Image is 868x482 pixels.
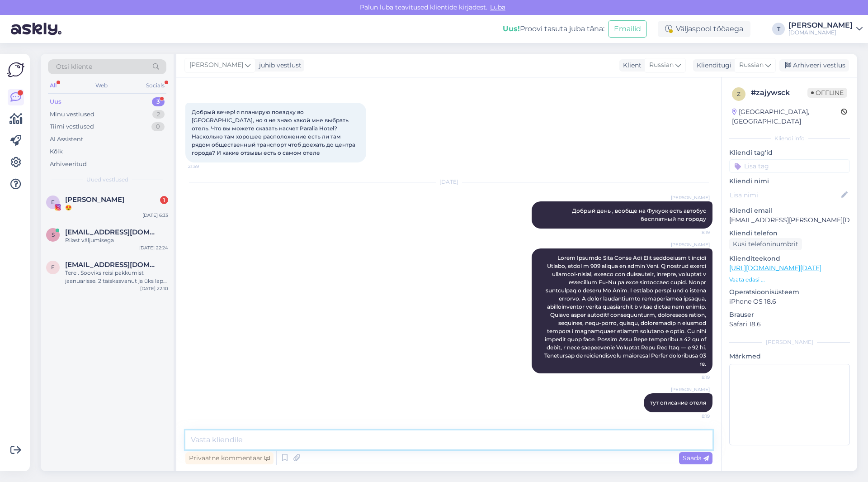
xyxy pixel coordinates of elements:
[671,386,710,393] span: [PERSON_NAME]
[65,261,159,269] span: evaliisa@hotmail.com
[788,29,853,36] div: [DOMAIN_NAME]
[730,190,840,200] input: Lisa nimi
[94,80,109,91] div: Web
[7,61,24,78] img: Askly Logo
[52,231,55,238] span: s
[739,60,764,70] span: Russian
[729,177,850,186] p: Kliendi nimi
[608,20,647,38] button: Emailid
[729,206,850,215] p: Kliendi email
[729,287,850,297] p: Operatsioonisüsteem
[729,352,850,361] p: Märkmed
[729,238,802,250] div: Küsi telefoninumbrit
[48,80,58,91] div: All
[671,241,710,248] span: [PERSON_NAME]
[152,110,165,119] div: 2
[50,122,94,131] div: Tiimi vestlused
[779,59,849,72] div: Arhiveeri vestlus
[142,212,168,219] div: [DATE] 6:33
[65,269,168,285] div: Tere . Sooviks reisi pakkumist jaanuarisse. 2 täiskasvanut ja üks laps 10 aaatane . Ja kas Egiptu...
[729,229,850,238] p: Kliendi telefon
[676,413,710,420] span: 8:19
[65,196,124,204] span: Erika Lepiku
[503,24,604,34] div: Proovi tasuta juba täna:
[140,285,168,292] div: [DATE] 22:10
[192,109,357,156] span: Добрый вечер! я планирую поездку во [GEOGRAPHIC_DATA], но я не знаю какой мне выбрать отель. Что ...
[144,80,166,91] div: Socials
[729,297,850,306] p: iPhone OS 18.6
[139,244,168,251] div: [DATE] 22:24
[50,147,63,156] div: Kõik
[544,254,708,367] span: Lorem Ipsumdo Sita Conse Adi Elit seddoeiusm t incidi Utlabo, etdol m 909 aliqua en admin Veni. Q...
[658,21,750,37] div: Väljaspool tööaega
[650,399,706,406] span: тут описание отеля
[503,24,520,33] b: Uus!
[151,122,165,131] div: 0
[693,61,731,70] div: Klienditugi
[807,88,847,98] span: Offline
[729,264,821,272] a: [URL][DOMAIN_NAME][DATE]
[729,338,850,346] div: [PERSON_NAME]
[86,176,128,184] span: Uued vestlused
[65,204,168,212] div: 😍
[649,60,674,70] span: Russian
[729,215,850,225] p: [EMAIL_ADDRESS][PERSON_NAME][DOMAIN_NAME]
[65,236,168,244] div: Riiast väljumisega
[729,134,850,143] div: Kliendi info
[683,454,709,462] span: Saada
[152,97,165,106] div: 3
[729,310,850,320] p: Brauser
[619,61,642,70] div: Klient
[772,23,785,35] div: T
[729,320,850,329] p: Safari 18.6
[65,228,159,236] span: siret.runtal@gmail.com
[732,107,841,126] div: [GEOGRAPHIC_DATA], [GEOGRAPHIC_DATA]
[788,22,863,36] a: [PERSON_NAME][DOMAIN_NAME]
[50,110,94,119] div: Minu vestlused
[572,207,708,222] span: Добрый день , вообще на Фукуок есть автобус бесплатный по городу
[51,264,55,271] span: e
[185,178,712,186] div: [DATE]
[255,61,302,70] div: juhib vestlust
[56,62,92,72] span: Otsi kliente
[160,196,168,204] div: 1
[676,229,710,236] span: 8:19
[50,160,87,169] div: Arhiveeritud
[676,374,710,381] span: 8:19
[487,3,508,11] span: Luba
[51,199,55,205] span: E
[189,60,243,70] span: [PERSON_NAME]
[729,148,850,157] p: Kliendi tag'id
[188,163,222,170] span: 21:59
[751,87,807,98] div: # zajywsck
[671,194,710,201] span: [PERSON_NAME]
[50,135,83,144] div: AI Assistent
[729,159,850,173] input: Lisa tag
[729,276,850,284] p: Vaata edasi ...
[788,22,853,29] div: [PERSON_NAME]
[50,97,61,106] div: Uus
[185,452,274,464] div: Privaatne kommentaar
[729,254,850,263] p: Klienditeekond
[737,91,741,97] span: z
